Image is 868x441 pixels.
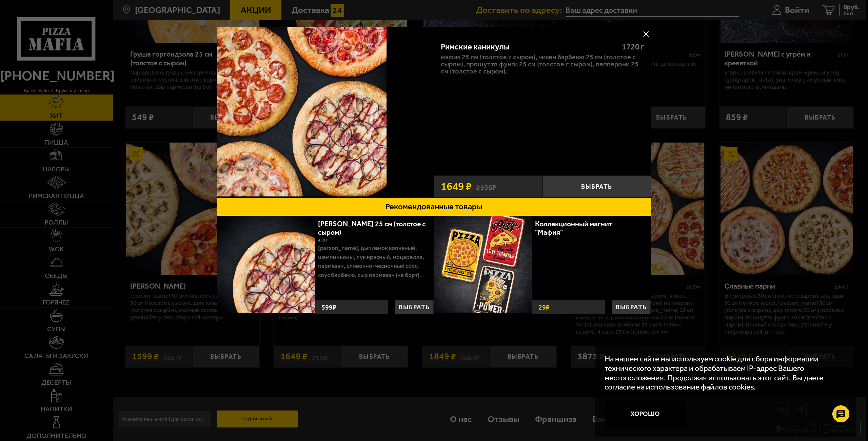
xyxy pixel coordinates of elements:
strong: 29 ₽ [537,300,551,314]
strong: 599 ₽ [320,300,338,314]
a: [PERSON_NAME] 25 см (толстое с сыром) [318,219,426,237]
button: Выбрать [542,175,651,197]
span: 1649 ₽ [441,181,472,192]
div: Римские каникулы [441,42,615,52]
button: Хорошо [605,401,686,428]
span: 1720 г [622,42,644,51]
button: Рекомендованные товары [217,197,651,216]
span: 450 г [318,238,328,243]
img: Римские каникулы [217,27,387,196]
button: Выбрать [612,300,651,314]
a: Римские каникулы [217,27,434,197]
s: 2196 ₽ [476,182,496,191]
p: [PERSON_NAME], цыпленок копченый, шампиньоны, лук красный, моцарелла, пармезан, сливочно-чесночны... [318,244,429,280]
p: Мафия 25 см (толстое с сыром), Чикен Барбекю 25 см (толстое с сыром), Прошутто Фунги 25 см (толст... [441,54,644,75]
a: Коллекционный магнит "Мафия" [535,219,612,237]
p: На нашем сайте мы используем cookie для сбора информации технического характера и обрабатываем IP... [605,354,843,392]
button: Выбрать [395,300,434,314]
